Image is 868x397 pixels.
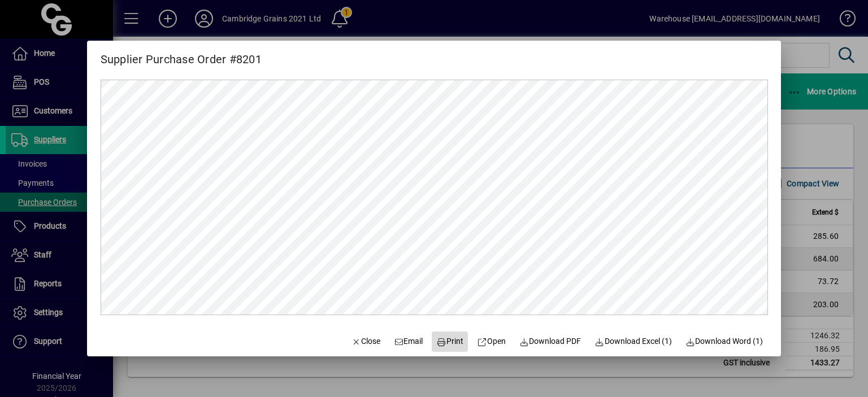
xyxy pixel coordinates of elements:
[685,335,763,347] span: Download Word (1)
[472,331,510,352] a: Open
[389,331,428,352] button: Email
[477,335,506,347] span: Open
[432,331,468,352] button: Print
[346,331,385,352] button: Close
[519,335,581,347] span: Download PDF
[590,331,676,352] button: Download Excel (1)
[681,331,768,352] button: Download Word (1)
[437,335,464,347] span: Print
[594,335,672,347] span: Download Excel (1)
[351,335,380,347] span: Close
[394,335,423,347] span: Email
[87,41,275,68] h2: Supplier Purchase Order #8201
[515,331,586,352] a: Download PDF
